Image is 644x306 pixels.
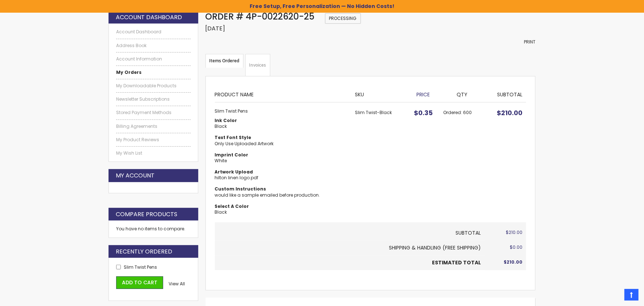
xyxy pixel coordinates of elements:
[116,137,191,143] a: My Product Reviews
[206,54,243,68] strong: Items Ordered
[122,279,157,286] span: Add to Cart
[485,85,526,102] th: Subtotal
[524,39,535,45] a: Print
[109,221,198,238] div: You have no items to compare.
[432,259,481,266] strong: Estimated Total
[443,109,463,116] span: Ordered
[124,264,157,270] a: Slim Twist Pens
[215,141,348,147] dd: Only Use Uploaded Artwork
[414,108,433,117] span: $0.35
[584,286,644,306] iframe: Google Customer Reviews
[352,102,407,222] td: Slim Twist-Black
[215,118,348,123] dt: Ink Color
[215,152,348,158] dt: Imprint Color
[116,56,191,62] a: Account Information
[206,24,225,33] span: [DATE]
[215,175,259,181] a: hilton linen logo.pdf
[463,109,472,116] span: 600
[497,108,522,117] span: $210.00
[116,123,191,129] a: Billing Agreements
[116,276,163,289] button: Add to Cart
[510,244,522,250] span: $0.00
[504,259,522,265] span: $210.00
[325,13,361,24] span: Processing
[116,13,182,21] strong: Account Dashboard
[206,11,315,22] span: Order # 4P-0022620-25
[116,43,191,49] a: Address Book
[215,192,348,198] dd: would like a sample emailed before production.
[440,85,484,102] th: Qty
[116,96,191,102] a: Newsletter Subscriptions
[215,158,348,164] dd: White
[116,110,191,116] a: Stored Payment Methods
[407,85,440,102] th: Price
[524,39,535,45] span: Print
[116,248,172,256] strong: Recently Ordered
[116,83,191,89] a: My Downloadable Products
[215,123,348,129] dd: Black
[169,281,185,287] a: View All
[215,209,348,215] dd: Black
[215,169,348,175] dt: Artwork Upload
[116,150,191,156] a: My Wish List
[215,186,348,192] dt: Custom Instructions
[215,222,485,240] th: Subtotal
[215,108,348,114] strong: Slim Twist Pens
[215,135,348,141] dt: Text Font Style
[215,204,348,209] dt: Select A Color
[116,210,177,218] strong: Compare Products
[215,85,352,102] th: Product Name
[245,54,270,76] a: Invoices
[116,29,191,35] a: Account Dashboard
[215,240,485,255] th: Shipping & Handling (FREE SHIPPING)
[116,172,154,180] strong: My Account
[506,229,522,235] span: $210.00
[352,85,407,102] th: SKU
[116,69,141,75] strong: My Orders
[116,70,191,75] a: My Orders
